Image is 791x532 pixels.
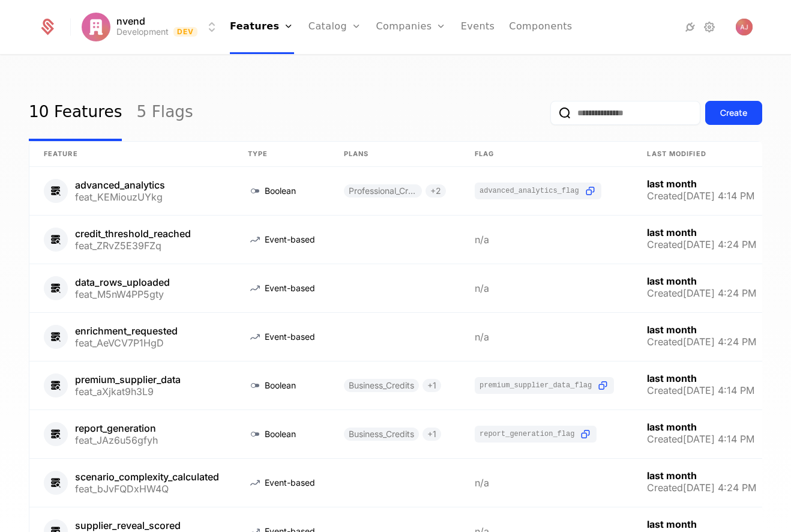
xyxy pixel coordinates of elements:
th: Plans [329,142,460,167]
span: nvend [116,16,145,26]
button: Select environment [85,14,220,40]
div: Create [720,107,747,119]
th: Last Modified [633,142,771,167]
button: Create [705,101,762,125]
th: Flag [460,142,633,167]
a: 5 Flags [136,85,193,141]
a: 10 Features [29,85,122,141]
th: Feature [29,142,233,167]
a: Settings [702,20,717,34]
img: Andrew Joiner [736,19,753,35]
a: Integrations [683,20,697,34]
div: Development [116,26,169,38]
img: nvend [82,13,110,41]
span: Dev [173,27,198,37]
th: Type [233,142,329,167]
button: Open user button [736,19,753,35]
